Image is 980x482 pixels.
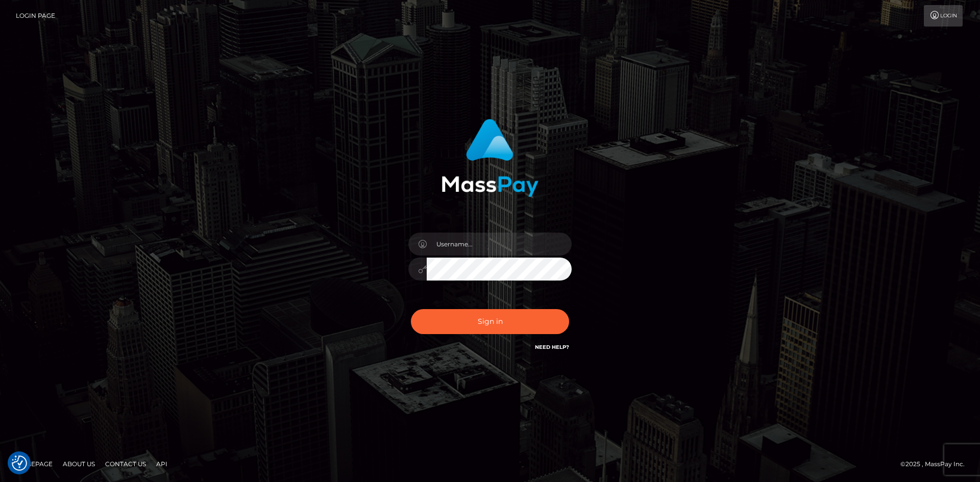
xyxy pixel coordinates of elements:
[411,309,569,334] button: Sign in
[16,5,55,27] a: Login Page
[535,344,569,350] a: Need Help?
[12,455,27,471] button: Consent Preferences
[442,119,538,197] img: MassPay Login
[12,455,27,471] img: Revisit consent button
[152,456,171,472] a: API
[11,456,57,472] a: Homepage
[427,233,572,256] input: Username...
[101,456,150,472] a: Contact Us
[900,459,972,470] div: © 2025 , MassPay Inc.
[59,456,99,472] a: About Us
[924,5,963,27] a: Login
